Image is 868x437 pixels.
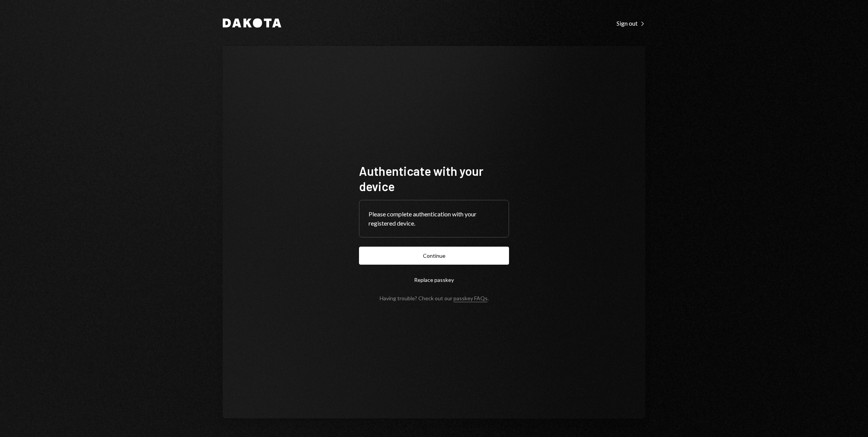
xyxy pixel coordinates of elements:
[617,19,645,27] a: Sign out
[359,247,509,265] button: Continue
[380,295,489,301] div: Having trouble? Check out our .
[369,209,499,228] div: Please complete authentication with your registered device.
[617,20,645,27] div: Sign out
[359,271,509,289] button: Replace passkey
[359,163,509,194] h1: Authenticate with your device
[454,295,488,302] a: passkey FAQs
